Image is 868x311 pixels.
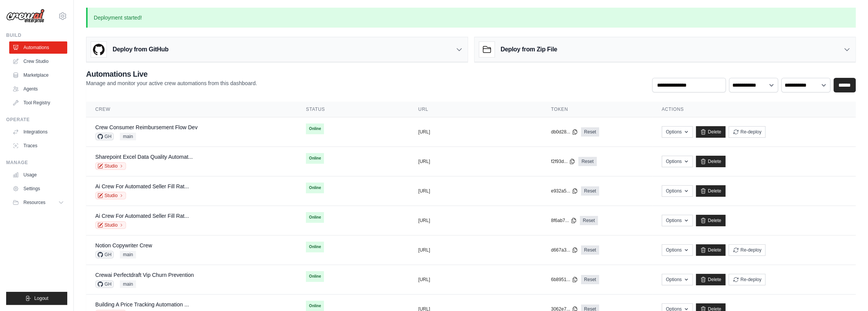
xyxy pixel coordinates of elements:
a: Delete [696,156,725,167]
a: Crewai Perfectdraft Vip Churn Prevention [95,272,194,278]
a: Studio [95,221,126,229]
a: Ai Crew For Automated Seller Fill Rat... [95,183,189,189]
a: Delete [696,126,725,138]
span: Online [306,242,324,252]
p: Deployment started! [86,8,856,28]
button: Resources [9,196,67,209]
a: Studio [95,162,126,170]
a: Ai Crew For Automated Seller Fill Rat... [95,213,189,219]
a: Building A Price Tracking Automation ... [95,301,189,308]
button: Options [662,215,693,226]
a: Reset [581,245,599,255]
button: Options [662,126,693,138]
span: Resources [23,199,45,206]
a: Sharepoint Excel Data Quality Automat... [95,154,193,160]
th: Token [542,102,652,117]
span: Online [306,212,324,223]
a: Marketplace [9,69,67,81]
p: Manage and monitor your active crew automations from this dashboard. [86,79,257,87]
a: Reset [578,157,596,166]
h2: Automations Live [86,69,257,79]
span: main [120,133,136,140]
span: Online [306,183,324,193]
a: Reset [580,216,598,225]
h3: Deploy from GitHub [113,45,168,54]
button: e932a5... [551,188,578,194]
span: GH [95,280,114,288]
span: GH [95,133,114,140]
a: Traces [9,140,67,152]
button: 8f6ab7... [551,217,577,224]
button: 6b8951... [551,276,578,283]
a: Delete [696,274,725,285]
a: Notion Copywriter Crew [95,242,152,248]
button: d667a3... [551,247,578,253]
th: URL [409,102,541,117]
span: Online [306,271,324,282]
button: Options [662,244,693,256]
h3: Deploy from Zip File [501,45,557,54]
button: Options [662,185,693,197]
span: Logout [34,295,48,301]
th: Status [297,102,409,117]
button: Re-deploy [729,244,766,256]
div: Build [6,32,67,38]
span: Online [306,153,324,164]
button: Logout [6,292,67,305]
a: Tool Registry [9,97,67,109]
a: Reset [581,186,599,196]
a: Reset [581,127,599,137]
button: f2f93d... [551,158,575,165]
span: Online [306,123,324,134]
div: Manage [6,160,67,166]
div: Operate [6,117,67,123]
span: GH [95,251,114,258]
a: Settings [9,183,67,195]
button: Re-deploy [729,274,766,285]
a: Delete [696,244,725,256]
a: Studio [95,192,126,199]
span: main [120,280,136,288]
a: Crew Studio [9,55,67,67]
a: Delete [696,215,725,226]
th: Crew [86,102,297,117]
button: Options [662,274,693,285]
a: Crew Consumer Reimbursement Flow Dev [95,124,197,130]
button: Re-deploy [729,126,766,138]
img: Logo [6,9,45,23]
a: Integrations [9,126,67,138]
a: Reset [581,275,599,284]
a: Usage [9,169,67,181]
button: db0d28... [551,129,578,135]
button: Options [662,156,693,167]
img: GitHub Logo [91,42,106,57]
a: Agents [9,83,67,95]
a: Automations [9,41,67,54]
a: Delete [696,185,725,197]
th: Actions [652,102,856,117]
span: main [120,251,136,258]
